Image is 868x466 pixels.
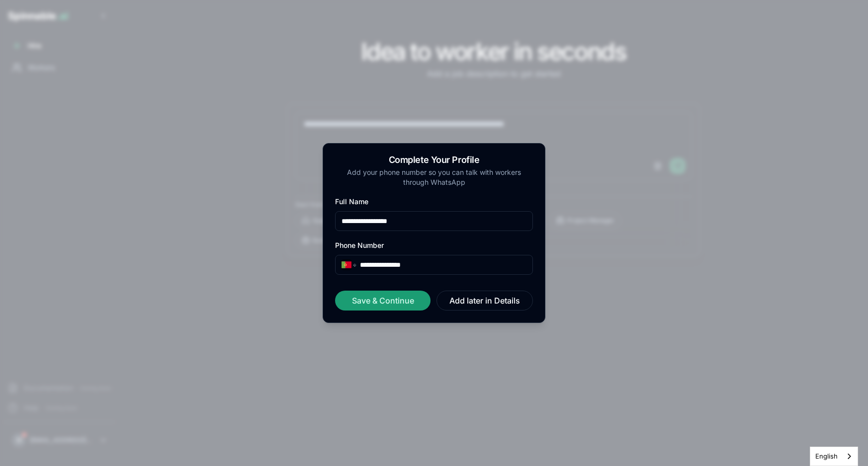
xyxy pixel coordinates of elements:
[436,291,533,311] button: Add later in Details
[335,291,431,311] button: Save & Continue
[335,241,384,249] label: Phone Number
[335,197,368,206] label: Full Name
[335,155,533,164] h2: Complete Your Profile
[335,167,533,187] p: Add your phone number so you can talk with workers through WhatsApp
